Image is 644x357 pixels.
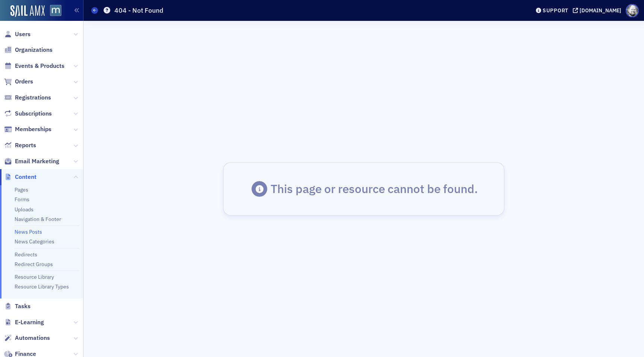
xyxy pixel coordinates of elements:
[4,318,44,326] a: E-Learning
[4,94,51,102] a: Registrations
[4,302,31,310] a: Tasks
[15,334,50,342] span: Automations
[15,283,69,290] a: Resource Library Types
[4,125,51,133] a: Memberships
[543,7,568,14] div: Support
[15,94,51,102] span: Registrations
[4,78,33,86] a: Orders
[15,318,44,326] span: E-Learning
[4,110,52,118] a: Subscriptions
[15,30,31,38] span: Users
[15,46,53,54] span: Organizations
[10,5,45,17] img: SailAMX
[15,238,54,245] a: News Categories
[15,196,29,203] a: Forms
[4,62,64,70] a: Events & Products
[15,141,36,149] span: Reports
[45,5,61,18] a: View Homepage
[15,216,61,222] a: Navigation & Footer
[15,173,37,181] span: Content
[15,157,59,165] span: Email Marketing
[50,5,61,16] img: SailAMX
[626,4,639,17] span: Profile
[580,7,621,14] div: [DOMAIN_NAME]
[15,274,54,280] a: Resource Library
[15,110,52,118] span: Subscriptions
[114,6,163,15] h1: 404 - Not Found
[15,261,53,268] a: Redirect Groups
[4,46,53,54] a: Organizations
[15,206,34,213] a: Uploads
[573,8,624,13] button: [DOMAIN_NAME]
[271,181,478,196] div: This page or resource cannot be found.
[4,157,59,165] a: Email Marketing
[4,334,50,342] a: Automations
[15,302,31,310] span: Tasks
[4,30,31,38] a: Users
[15,186,28,193] a: Pages
[15,228,42,235] a: News Posts
[4,173,37,181] a: Content
[15,78,33,86] span: Orders
[15,125,51,133] span: Memberships
[15,62,64,70] span: Events & Products
[4,141,36,149] a: Reports
[15,251,37,258] a: Redirects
